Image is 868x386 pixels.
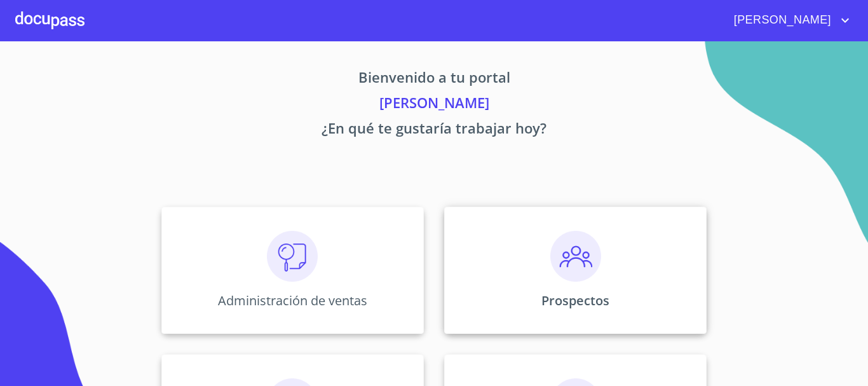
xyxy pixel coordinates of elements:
[550,231,601,282] img: prospectos.png
[218,292,367,309] p: Administración de ventas
[43,67,825,92] p: Bienvenido a tu portal
[724,10,853,31] button: account of current user
[267,231,318,282] img: consulta.png
[43,92,825,118] p: [PERSON_NAME]
[43,118,825,143] p: ¿En qué te gustaría trabajar hoy?
[541,292,609,309] p: Prospectos
[724,10,837,31] span: [PERSON_NAME]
